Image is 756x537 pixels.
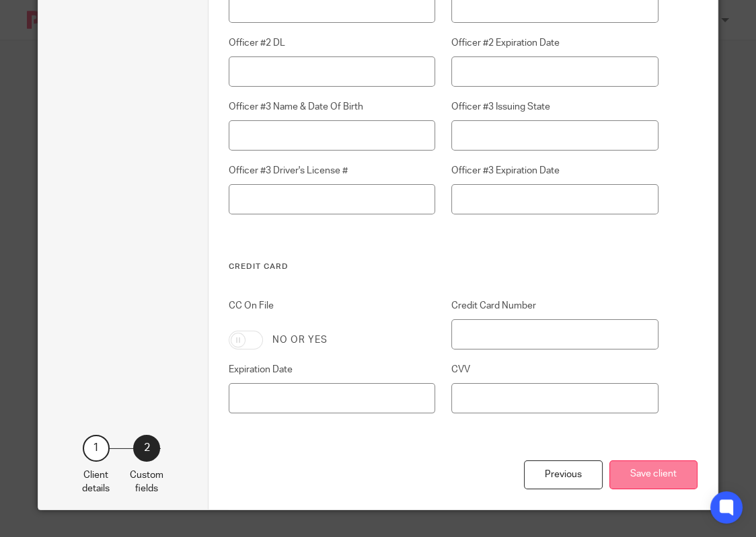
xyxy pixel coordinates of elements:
[82,468,110,496] p: Client details
[524,460,603,489] div: Previous
[229,164,436,177] label: Officer #3 Driver's License #
[130,468,163,496] p: Custom fields
[451,363,658,376] label: CVV
[609,460,697,489] button: Save client
[229,100,436,114] label: Officer #3 Name & Date Of Birth
[451,100,658,114] label: Officer #3 Issuing State
[229,36,436,50] label: Officer #2 DL
[83,435,110,462] div: 1
[451,36,658,50] label: Officer #2 Expiration Date
[272,333,328,347] label: No or yes
[133,435,160,462] div: 2
[229,299,436,321] label: CC On File
[229,363,436,376] label: Expiration Date
[451,299,658,313] label: Credit Card Number
[229,261,658,272] h3: Credit Card
[451,164,658,177] label: Officer #3 Expiration Date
